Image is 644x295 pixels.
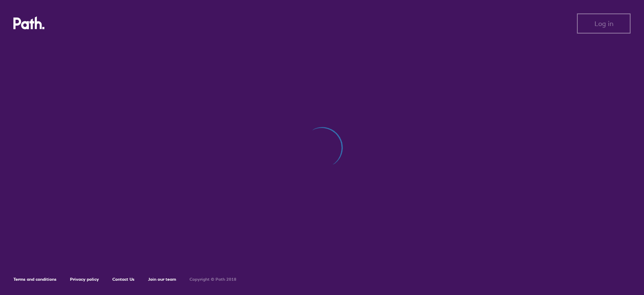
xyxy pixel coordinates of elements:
[112,277,135,282] a: Contact Us
[148,277,176,282] a: Join our team
[190,277,236,282] h6: Copyright © Path 2018
[13,277,57,282] a: Terms and conditions
[577,13,631,34] button: Log in
[595,20,613,27] span: Log in
[70,277,99,282] a: Privacy policy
